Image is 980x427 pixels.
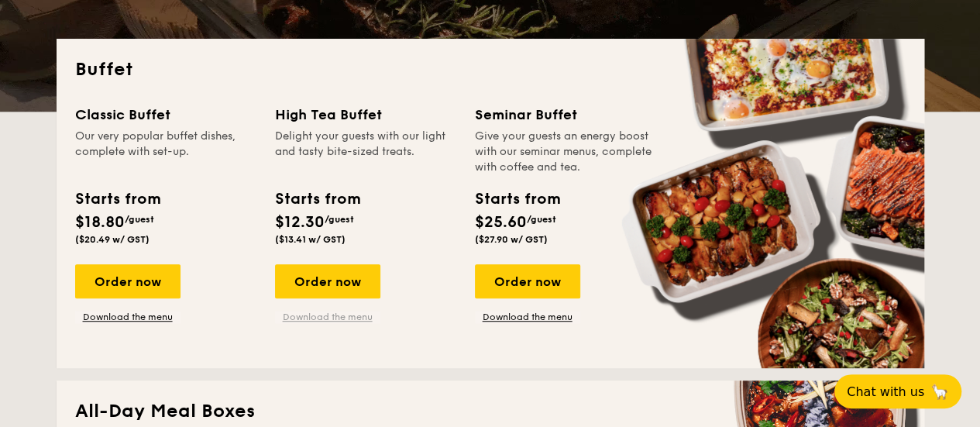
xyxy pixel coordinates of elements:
span: 🦙 [930,383,949,401]
span: /guest [527,214,556,225]
span: ($20.49 w/ GST) [75,234,150,245]
span: $12.30 [275,213,325,232]
span: Chat with us [847,384,924,399]
span: $25.60 [475,213,527,232]
div: Delight your guests with our light and tasty bite-sized treats. [275,129,456,175]
button: Chat with us🦙 [834,374,961,408]
div: High Tea Buffet [275,104,456,126]
h2: All-Day Meal Boxes [75,399,906,424]
div: Order now [475,264,580,298]
div: Starts from [475,188,559,211]
div: Seminar Buffet [475,104,656,126]
div: Give your guests an energy boost with our seminar menus, complete with coffee and tea. [475,129,656,175]
span: /guest [325,214,354,225]
div: Starts from [75,188,160,211]
div: Starts from [275,188,359,211]
div: Our very popular buffet dishes, complete with set-up. [75,129,256,175]
span: ($13.41 w/ GST) [275,234,346,245]
span: ($27.90 w/ GST) [475,234,548,245]
a: Download the menu [475,311,580,323]
span: /guest [125,214,154,225]
div: Order now [275,264,380,298]
a: Download the menu [75,311,181,323]
span: $18.80 [75,213,125,232]
h2: Buffet [75,57,906,82]
a: Download the menu [275,311,380,323]
div: Order now [75,264,181,298]
div: Classic Buffet [75,104,256,126]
